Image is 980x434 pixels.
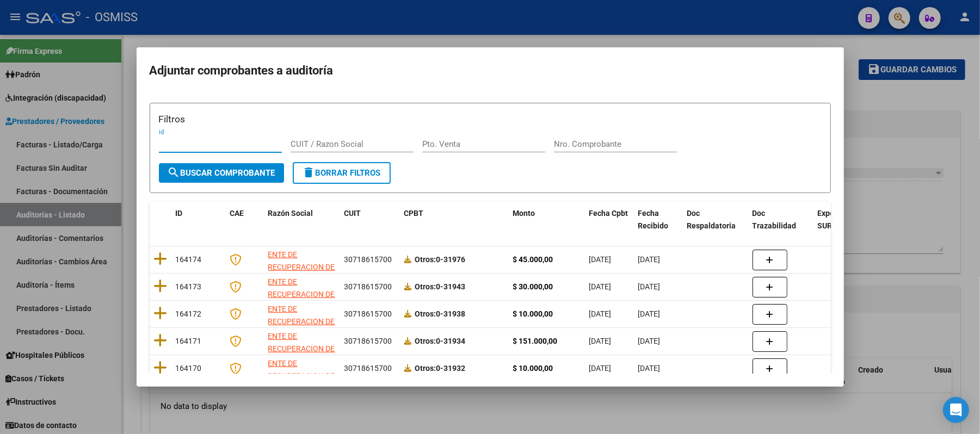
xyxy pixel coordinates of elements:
[404,209,424,218] span: CPBT
[638,255,661,264] span: [DATE]
[268,277,335,373] span: ENTE DE RECUPERACION DE FONDOS PARA EL FORTALECIMIENTO DEL SISTEMA DE SALUD DE MENDOZA (REFORSAL)...
[813,202,873,238] datatable-header-cell: Expediente SUR Asociado
[344,309,392,318] span: 30718615700
[344,209,361,218] span: CUIT
[226,202,264,238] datatable-header-cell: CAE
[344,255,392,264] span: 30718615700
[589,282,612,291] span: [DATE]
[159,112,822,126] h3: Filtros
[513,364,553,373] strong: $ 10.000,00
[753,209,797,230] span: Doc Trazabilidad
[268,305,335,400] span: ENTE DE RECUPERACION DE FONDOS PARA EL FORTALECIMIENTO DEL SISTEMA DE SALUD DE MENDOZA (REFORSAL)...
[150,60,831,81] h2: Adjuntar comprobantes a auditoría
[513,337,558,345] strong: $ 151.000,00
[415,309,436,318] span: Otros:
[340,202,400,238] datatable-header-cell: CUIT
[171,202,226,238] datatable-header-cell: ID
[589,364,612,373] span: [DATE]
[638,364,661,373] span: [DATE]
[344,364,392,373] span: 30718615700
[943,397,969,423] div: Open Intercom Messenger
[683,202,748,238] datatable-header-cell: Doc Respaldatoria
[638,337,661,345] span: [DATE]
[176,209,183,218] span: ID
[344,282,392,291] span: 30718615700
[638,309,661,318] span: [DATE]
[415,282,466,291] strong: 0-31943
[415,255,466,264] strong: 0-31976
[176,309,202,318] span: 164172
[748,202,813,238] datatable-header-cell: Doc Trazabilidad
[268,209,313,218] span: Razón Social
[168,168,275,178] span: Buscar Comprobante
[176,337,202,345] span: 164171
[303,166,316,179] mat-icon: delete
[415,282,436,291] span: Otros:
[589,309,612,318] span: [DATE]
[589,255,612,264] span: [DATE]
[230,209,244,218] span: CAE
[415,309,466,318] strong: 0-31938
[176,255,202,264] span: 164174
[176,282,202,291] span: 164173
[415,337,436,345] span: Otros:
[687,209,736,230] span: Doc Respaldatoria
[344,337,392,345] span: 30718615700
[818,209,866,230] span: Expediente SUR Asociado
[585,202,634,238] datatable-header-cell: Fecha Cpbt
[400,202,509,238] datatable-header-cell: CPBT
[303,168,381,178] span: Borrar Filtros
[168,166,181,179] mat-icon: search
[415,364,436,373] span: Otros:
[268,332,335,427] span: ENTE DE RECUPERACION DE FONDOS PARA EL FORTALECIMIENTO DEL SISTEMA DE SALUD DE MENDOZA (REFORSAL)...
[293,162,391,184] button: Borrar Filtros
[513,282,553,291] strong: $ 30.000,00
[634,202,683,238] datatable-header-cell: Fecha Recibido
[513,209,535,218] span: Monto
[415,255,436,264] span: Otros:
[268,250,335,345] span: ENTE DE RECUPERACION DE FONDOS PARA EL FORTALECIMIENTO DEL SISTEMA DE SALUD DE MENDOZA (REFORSAL)...
[415,337,466,345] strong: 0-31934
[513,309,553,318] strong: $ 10.000,00
[509,202,585,238] datatable-header-cell: Monto
[176,364,202,373] span: 164170
[638,209,669,230] span: Fecha Recibido
[589,209,628,218] span: Fecha Cpbt
[638,282,661,291] span: [DATE]
[264,202,340,238] datatable-header-cell: Razón Social
[513,255,553,264] strong: $ 45.000,00
[415,364,466,373] strong: 0-31932
[589,337,612,345] span: [DATE]
[159,163,284,183] button: Buscar Comprobante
